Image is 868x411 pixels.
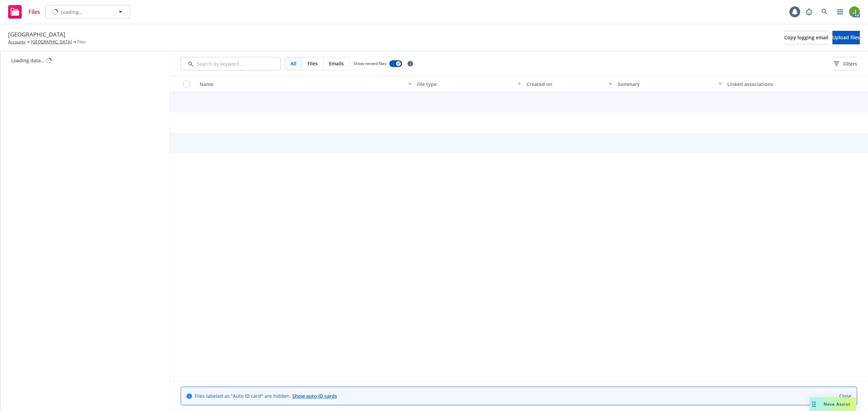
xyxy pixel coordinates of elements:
[195,392,337,399] span: Files labeled as "Auto ID card" are hidden.
[810,397,818,411] div: Drag to move
[802,5,816,19] a: Report a Bug
[784,31,828,44] button: Copy logging email
[839,392,851,399] a: Close
[329,60,344,67] span: Emails
[524,76,615,92] button: Created on
[615,76,725,92] button: Summary
[61,8,83,16] span: Loading...
[414,76,524,92] button: File type
[197,76,414,92] button: Name
[832,34,860,41] span: Upload files
[833,5,847,19] a: Switch app
[818,5,831,19] a: Search
[11,57,45,64] div: Loading data...
[181,57,281,70] input: Search by keyword...
[45,5,130,19] button: Loading...
[354,61,387,66] span: Show nested files
[417,81,514,88] div: File type
[618,81,714,88] div: Summary
[834,60,857,67] span: Filters
[849,6,860,17] img: photo
[77,39,86,45] span: Files
[8,30,65,39] span: [GEOGRAPHIC_DATA]
[834,57,857,70] button: Filters
[291,60,296,67] span: All
[527,81,605,88] div: Created on
[28,9,40,15] span: Files
[784,34,828,41] span: Copy logging email
[308,60,318,67] span: Files
[5,2,43,21] a: Files
[727,81,831,88] div: Linked associations
[824,401,850,407] span: Nova Assist
[183,81,190,87] input: Select all
[725,76,834,92] button: Linked associations
[292,393,337,399] a: Show auto ID cards
[832,31,860,44] button: Upload files
[810,397,856,411] button: Nova Assist
[8,39,25,45] a: Accounts
[200,81,404,88] div: Name
[31,39,72,45] a: [GEOGRAPHIC_DATA]
[843,60,857,67] span: Filters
